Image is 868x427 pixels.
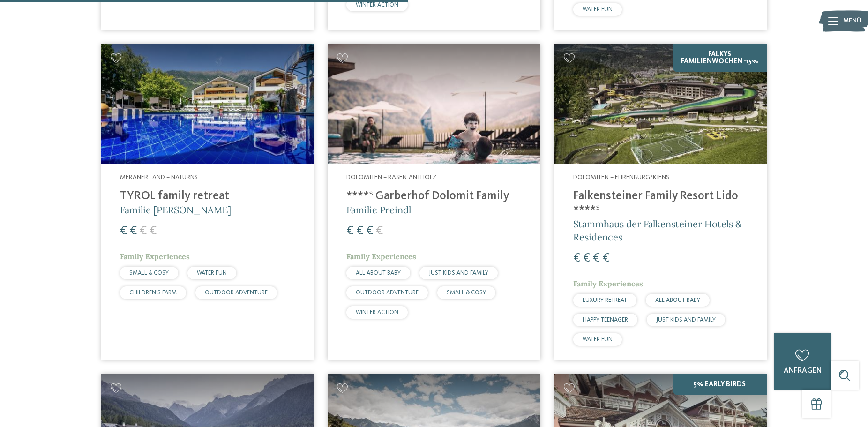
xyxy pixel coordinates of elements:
a: Familienhotels gesucht? Hier findet ihr die besten! Meraner Land – Naturns TYROL family retreat F... [101,44,314,360]
span: anfragen [784,367,822,375]
span: Family Experiences [346,252,416,261]
h4: TYROL family retreat [120,189,295,203]
span: Dolomiten – Ehrenburg/Kiens [573,174,669,180]
span: SMALL & COSY [447,290,486,296]
span: € [376,225,383,237]
span: ALL ABOUT BABY [356,270,401,276]
span: CHILDREN’S FARM [129,290,177,296]
span: € [573,252,580,264]
a: Familienhotels gesucht? Hier findet ihr die besten! Dolomiten – Rasen-Antholz ****ˢ Garberhof Dol... [328,44,540,360]
span: WATER FUN [197,270,227,276]
span: € [346,225,353,237]
span: LUXURY RETREAT [583,297,627,303]
span: HAPPY TEENAGER [583,317,628,323]
span: JUST KIDS AND FAMILY [429,270,488,276]
span: SMALL & COSY [129,270,169,276]
span: WINTER ACTION [356,309,398,315]
span: € [120,225,127,237]
span: Familie Preindl [346,204,411,216]
span: WATER FUN [583,7,613,13]
span: ALL ABOUT BABY [655,297,700,303]
span: Family Experiences [120,252,190,261]
span: € [356,225,363,237]
h4: ****ˢ Garberhof Dolomit Family [346,189,521,203]
span: € [130,225,137,237]
span: OUTDOOR ADVENTURE [205,290,268,296]
span: € [593,252,600,264]
span: Stammhaus der Falkensteiner Hotels & Residences [573,218,742,243]
span: € [140,225,147,237]
a: Familienhotels gesucht? Hier findet ihr die besten! Falkys Familienwochen -15% Dolomiten – Ehrenb... [554,44,767,360]
img: Familien Wellness Residence Tyrol **** [101,44,314,164]
span: WINTER ACTION [356,2,398,8]
span: Familie [PERSON_NAME] [120,204,231,216]
img: Familienhotels gesucht? Hier findet ihr die besten! [554,44,767,164]
span: JUST KIDS AND FAMILY [656,317,716,323]
span: € [150,225,157,237]
span: Meraner Land – Naturns [120,174,198,180]
span: € [366,225,373,237]
span: WATER FUN [583,337,613,343]
img: Familienhotels gesucht? Hier findet ihr die besten! [328,44,540,164]
h4: Falkensteiner Family Resort Lido ****ˢ [573,189,748,217]
a: anfragen [774,333,831,390]
span: OUTDOOR ADVENTURE [356,290,419,296]
span: Family Experiences [573,279,643,288]
span: € [603,252,610,264]
span: € [583,252,590,264]
span: Dolomiten – Rasen-Antholz [346,174,436,180]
